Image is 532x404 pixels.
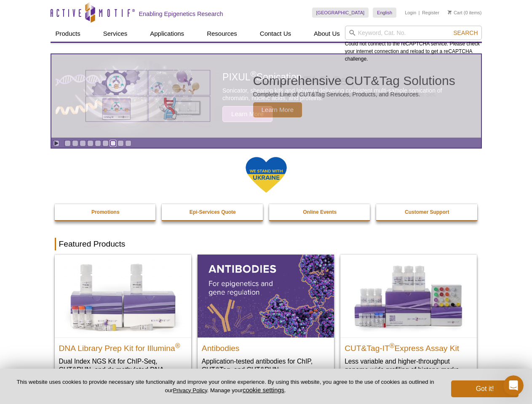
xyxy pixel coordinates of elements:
img: We Stand With Ukraine [245,156,287,194]
h2: DNA Library Prep Kit for Illumina [59,340,187,353]
button: Search [451,29,480,37]
a: Go to slide 1 [64,140,71,146]
sup: ® [175,342,180,349]
p: Less variable and higher-throughput genome-wide profiling of histone marks​. [345,357,473,374]
img: DNA Library Prep Kit for Illumina [55,255,191,337]
p: Dual Index NGS Kit for ChIP-Seq, CUT&RUN, and ds methylated DNA assays. [59,357,187,383]
strong: Epi-Services Quote [190,209,236,215]
a: Go to slide 2 [72,140,78,146]
a: Various genetic charts and diagrams. Comprehensive CUT&Tag Solutions Complete Line of CUT&Tag Ser... [51,54,481,138]
strong: Customer Support [405,209,449,215]
a: Epi-Services Quote [162,204,264,220]
strong: Promotions [91,209,120,215]
a: Go to slide 3 [80,140,86,146]
a: Go to slide 6 [102,140,109,146]
p: Application-tested antibodies for ChIP, CUT&Tag, and CUT&RUN. [202,357,330,374]
p: Complete Line of CUT&Tag Services, Products, and Resources. [253,90,455,98]
strong: Online Events [303,209,337,215]
a: Go to slide 8 [118,140,124,146]
li: (0 items) [448,8,482,18]
h2: Featured Products [55,238,478,250]
a: Go to slide 7 [110,140,116,146]
a: [GEOGRAPHIC_DATA] [312,8,369,18]
a: About Us [309,26,345,42]
sup: ® [390,342,395,349]
span: Learn More [253,102,302,117]
a: Online Events [269,204,371,220]
a: Cart [448,10,462,16]
a: Go to slide 4 [87,140,94,146]
img: Your Cart [448,10,452,14]
a: Products [51,26,86,42]
a: CUT&Tag-IT® Express Assay Kit CUT&Tag-IT®Express Assay Kit Less variable and higher-throughput ge... [340,255,477,382]
li: | [419,8,420,18]
a: Services [98,26,133,42]
a: DNA Library Prep Kit for Illumina DNA Library Prep Kit for Illumina® Dual Index NGS Kit for ChIP-... [55,255,191,391]
iframe: Intercom live chat [503,375,524,396]
img: Various genetic charts and diagrams. [85,69,211,122]
a: Toggle autoplay [53,140,59,146]
span: Search [453,29,478,36]
h2: Antibodies [202,340,330,353]
a: Contact Us [255,26,296,42]
a: Customer Support [376,204,478,220]
a: Privacy Policy [173,387,207,393]
img: All Antibodies [198,255,334,337]
a: Go to slide 9 [125,140,131,146]
a: Resources [202,26,242,42]
a: Promotions [55,204,157,220]
h2: Comprehensive CUT&Tag Solutions [253,74,455,87]
article: Comprehensive CUT&Tag Solutions [51,54,481,138]
button: cookie settings [243,386,284,393]
a: Go to slide 5 [95,140,101,146]
a: Register [422,10,439,16]
h2: Enabling Epigenetics Research [139,10,223,18]
img: CUT&Tag-IT® Express Assay Kit [340,255,477,337]
a: English [373,8,396,18]
button: Got it! [451,380,519,397]
p: This website uses cookies to provide necessary site functionality and improve your online experie... [13,378,437,394]
input: Keyword, Cat. No. [345,26,482,40]
h2: CUT&Tag-IT Express Assay Kit [345,340,473,353]
a: All Antibodies Antibodies Application-tested antibodies for ChIP, CUT&Tag, and CUT&RUN. [198,255,334,382]
a: Applications [145,26,189,42]
a: Login [405,10,416,16]
div: Could not connect to the reCAPTCHA service. Please check your internet connection and reload to g... [345,26,482,63]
